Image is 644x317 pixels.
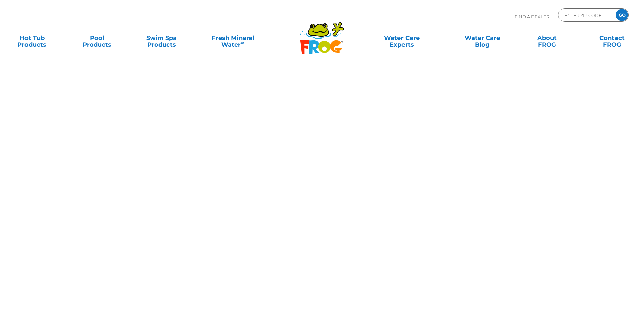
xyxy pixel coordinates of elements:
[361,31,442,45] a: Water CareExperts
[241,40,244,45] sup: ∞
[457,31,507,45] a: Water CareBlog
[201,31,264,45] a: Fresh MineralWater∞
[296,13,348,54] img: Frog Products Logo
[137,31,187,45] a: Swim SpaProducts
[522,31,572,45] a: AboutFROG
[616,9,628,21] input: GO
[515,8,549,25] p: Find A Dealer
[71,31,122,45] a: PoolProducts
[7,31,57,45] a: Hot TubProducts
[587,31,637,45] a: ContactFROG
